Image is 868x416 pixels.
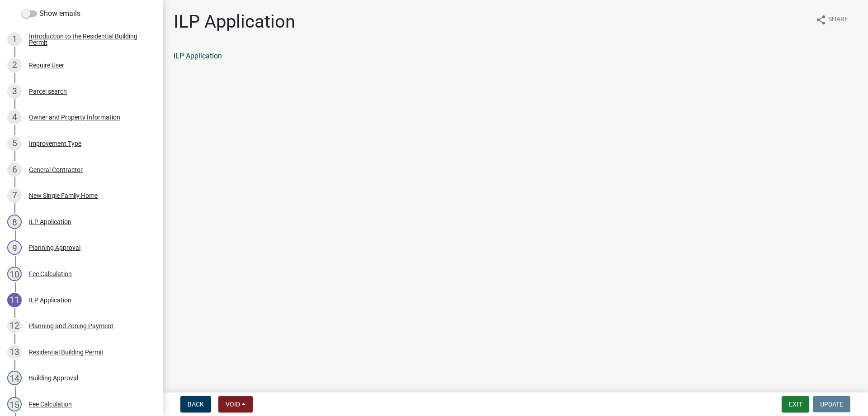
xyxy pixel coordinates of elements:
[7,267,22,281] div: 10
[29,62,64,68] div: Require User
[7,319,22,333] div: 12
[174,11,295,33] h1: ILP Application
[29,219,71,225] div: ILP Application
[7,110,22,124] div: 4
[29,167,83,173] div: General Contractor
[180,396,211,412] button: Back
[29,401,72,407] div: Fee Calculation
[174,52,222,60] a: ILP Application
[22,8,80,19] label: Show emails
[820,401,843,408] span: Update
[7,32,22,47] div: 1
[7,136,22,151] div: 5
[7,84,22,99] div: 3
[29,271,72,277] div: Fee Calculation
[7,188,22,203] div: 7
[29,114,120,120] div: Owner and Property Information
[29,33,148,46] div: Introduction to the Residential Building Permit
[782,396,809,412] button: Exit
[29,297,71,303] div: ILP Application
[7,371,22,385] div: 14
[29,375,78,381] div: Building Approval
[29,192,98,199] div: New Single Family Home
[188,401,204,408] span: Back
[813,396,850,412] button: Update
[226,401,240,408] span: Void
[7,345,22,359] div: 13
[7,293,22,307] div: 11
[7,163,22,177] div: 6
[828,14,848,25] span: Share
[29,140,81,147] div: Improvement Type
[816,14,826,25] i: share
[29,323,113,329] div: Planning and Zoning Payment
[808,11,855,29] button: shareShare
[29,88,67,95] div: Parcel search
[7,215,22,229] div: 8
[29,349,104,355] div: Residential Building Permit
[7,240,22,255] div: 9
[7,397,22,411] div: 15
[29,244,80,251] div: Planning Approval
[7,58,22,72] div: 2
[218,396,253,412] button: Void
